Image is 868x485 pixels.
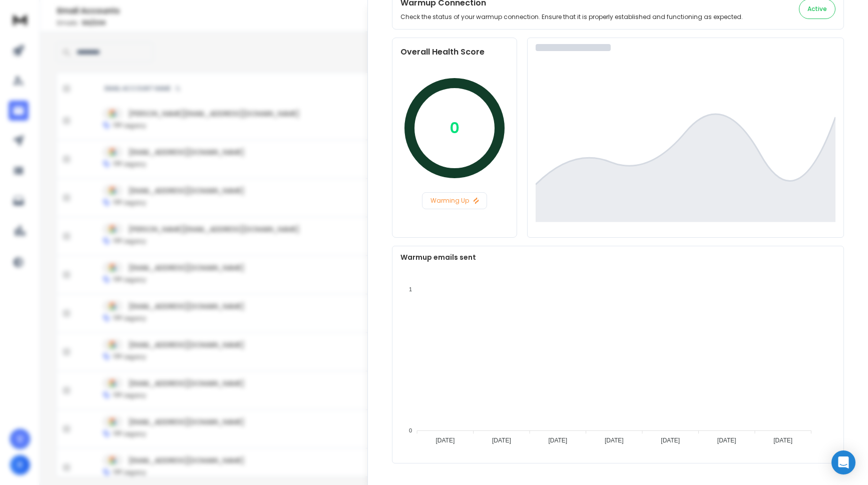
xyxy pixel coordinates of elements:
[436,437,455,444] tspan: [DATE]
[400,13,743,21] p: Check the status of your warmup connection. Ensure that it is properly established and functionin...
[831,450,855,474] div: Open Intercom Messenger
[548,437,567,444] tspan: [DATE]
[409,427,412,433] tspan: 0
[492,437,511,444] tspan: [DATE]
[400,252,835,262] p: Warmup emails sent
[426,197,483,205] p: Warming Up
[661,437,680,444] tspan: [DATE]
[773,437,792,444] tspan: [DATE]
[605,437,624,444] tspan: [DATE]
[450,119,460,137] p: 0
[409,286,412,292] tspan: 1
[717,437,736,444] tspan: [DATE]
[400,46,509,58] h2: Overall Health Score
